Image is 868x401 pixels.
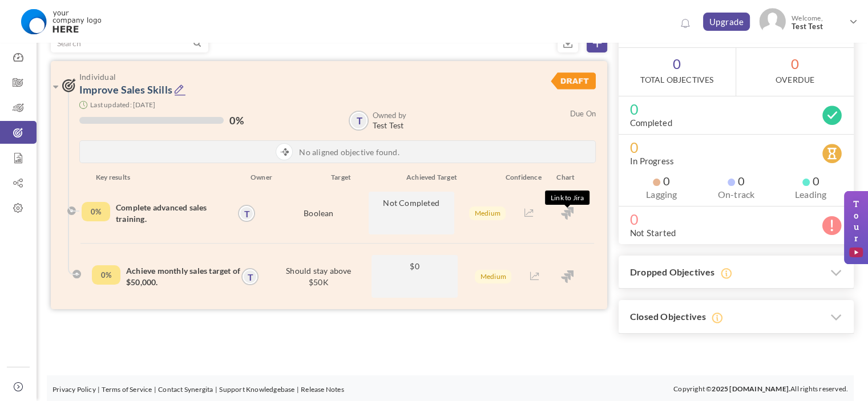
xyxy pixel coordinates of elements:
label: On-track [705,189,768,200]
a: Upgrade [703,13,750,31]
a: Support Knowledgebase [219,385,294,394]
h4: Achieve monthly sales target of $50,000. [126,265,241,288]
span: $0 [377,261,451,272]
div: Completed Percentage [92,265,120,285]
span: Medium [475,270,511,283]
span: Medium [469,206,506,220]
span: 0 [630,213,842,225]
img: DraftStatus.svg [551,72,595,90]
div: Confidence [497,172,551,183]
a: T [239,206,254,221]
img: Jira Integration [561,207,574,220]
li: | [297,384,299,395]
a: Contact Synergita [158,385,213,394]
li: | [98,384,100,395]
img: Jira Integration [561,270,574,283]
p: Copyright © All rights reserved. [673,383,848,395]
span: Welcome, [786,8,848,37]
span: 0 [619,48,736,96]
span: T o u r [849,198,863,257]
span: 0 [728,175,745,187]
a: T [243,269,257,284]
h3: Dropped Objectives [619,256,854,289]
a: Create Objective [587,33,607,52]
label: Lagging [630,189,693,200]
a: Privacy Policy [53,385,96,394]
span: Test Test [792,22,845,31]
img: Product Tour [849,247,863,257]
div: Link to Jira [545,191,590,205]
label: Not Started [630,227,676,238]
a: Photo Welcome,Test Test [754,3,862,37]
li: | [215,384,217,395]
span: Test Test [372,121,406,130]
div: Should stay above $50K [272,255,365,298]
span: 0 [653,175,670,187]
input: Search [51,34,191,52]
small: Last updated: [DATE] [90,100,155,109]
div: Completed Percentage [82,202,110,221]
h4: Complete advanced sales training. [116,202,235,225]
div: Target [281,172,389,183]
b: Owned by [372,111,406,120]
div: Boolean [272,192,365,234]
span: 0 [736,48,854,96]
li: | [154,384,156,395]
div: Achieved Target [389,172,497,183]
label: Completed [630,117,672,128]
a: Terms of Service [102,385,152,394]
label: In Progress [630,155,674,167]
label: 0% [229,115,243,126]
div: Key results [87,172,244,183]
img: Logo [13,7,108,36]
div: Owner [244,172,281,183]
p: Not Completed [369,192,454,234]
span: No aligned objective found. [299,147,399,158]
span: 0 [802,175,819,187]
label: Leading [779,189,842,200]
label: Total Objectives [640,74,713,86]
span: Individual [79,72,499,81]
span: 0 [630,103,842,115]
a: T [350,112,368,129]
a: Improve Sales Skills [79,83,172,96]
small: Export [558,33,578,52]
a: Release Notes [301,385,344,394]
h3: Closed Objectives [619,300,854,334]
small: Due On [570,109,596,118]
a: Notifications [676,15,695,33]
b: 2025 [DOMAIN_NAME]. [712,384,790,393]
span: 0 [630,141,842,153]
a: Edit Objective [174,83,186,98]
label: OverDue [776,74,814,86]
div: Chart [551,172,594,183]
img: Photo [759,8,786,35]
